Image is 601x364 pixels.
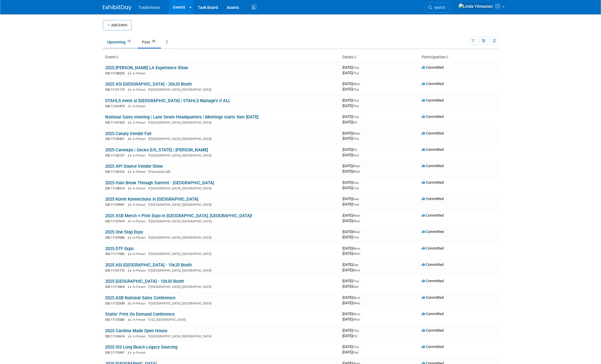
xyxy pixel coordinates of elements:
[353,197,359,201] span: (Sun)
[353,263,358,266] span: (Sat)
[105,301,338,306] div: [GEOGRAPHIC_DATA], [GEOGRAPHIC_DATA]
[105,295,175,300] a: 2025 ASB National Sales Conference
[422,164,444,168] span: Committed
[360,180,361,185] span: -
[353,351,358,354] span: (Sat)
[353,285,358,288] span: (Sat)
[105,169,338,174] div: Greenbelt, MD
[342,131,362,135] span: [DATE]
[133,203,147,207] span: In-Person
[115,55,118,59] a: Sort by Event Name
[419,52,498,62] th: Participation
[360,345,361,349] span: -
[103,5,132,11] img: ExhibitDay
[342,230,362,234] span: [DATE]
[353,99,359,102] span: (Thu)
[353,148,357,151] span: (Fri)
[342,312,362,316] span: [DATE]
[342,295,362,300] span: [DATE]
[126,39,132,43] span: 13
[422,262,444,267] span: Committed
[105,82,192,87] a: 2025 ASI [GEOGRAPHIC_DATA] - 20x20 Booth
[342,202,359,206] span: [DATE]
[105,154,127,157] span: EID: 11142137
[133,219,147,223] span: In-Person
[422,345,444,349] span: Committed
[353,214,360,217] span: (Wed)
[353,345,359,349] span: (Thu)
[340,52,419,62] th: Dates
[105,197,198,202] a: 2025 Kornit Konnections in [GEOGRAPHIC_DATA]
[432,5,445,10] span: Search
[105,312,175,317] a: Stahls' Print On Demand Conference
[133,72,147,75] span: In-Person
[359,262,360,267] span: -
[422,180,444,185] span: Committed
[133,121,147,124] span: In-Person
[105,345,177,350] a: 2025 ISS Long Beach Legacy Sourcing
[361,131,362,135] span: -
[105,279,184,284] a: 2025 [GEOGRAPHIC_DATA] - 10x20 Booth
[422,82,444,86] span: Committed
[353,104,359,108] span: (Thu)
[353,66,359,69] span: (Thu)
[353,165,360,168] span: (Wed)
[342,82,362,86] span: [DATE]
[105,302,127,305] span: EID: 11122938
[342,180,361,185] span: [DATE]
[128,72,131,74] img: In-Person Event
[353,82,360,86] span: (Wed)
[133,269,147,272] span: In-Person
[105,87,338,92] div: [GEOGRAPHIC_DATA], [GEOGRAPHIC_DATA]
[342,251,360,256] span: [DATE]
[353,154,359,157] span: (Sun)
[138,5,160,10] span: Tradeshows
[133,170,147,174] span: In-Person
[353,247,360,250] span: (Mon)
[128,335,131,337] img: In-Person Event
[105,65,188,70] a: 2025 [PERSON_NAME] LA Experience Show
[342,268,360,272] span: [DATE]
[133,252,147,256] span: In-Person
[422,230,444,234] span: Committed
[361,213,362,217] span: -
[353,121,357,124] span: (Fri)
[342,284,358,288] span: [DATE]
[128,318,131,321] img: In-Person Event
[105,186,338,191] div: [GEOGRAPHIC_DATA], [GEOGRAPHIC_DATA]
[361,164,362,168] span: -
[128,170,131,173] img: In-Person Event
[353,203,359,206] span: (Tue)
[353,170,360,173] span: (Wed)
[105,187,127,190] span: EID: 11138514
[105,180,214,185] a: 2025 Halo Break Through Summit - [GEOGRAPHIC_DATA]
[342,301,360,305] span: [DATE]
[133,285,147,289] span: In-Person
[105,137,127,141] span: EID: 11145421
[133,88,147,92] span: In-Person
[422,295,444,300] span: Committed
[103,52,340,62] th: Event
[128,302,131,304] img: In-Person Event
[105,334,338,339] div: [GEOGRAPHIC_DATA], [GEOGRAPHIC_DATA]
[105,246,134,251] a: 2025 DTF Expo
[105,318,127,321] span: EID: 11133580
[103,20,132,30] button: Add Event
[458,3,493,9] img: Linda Yilmazian
[422,98,444,102] span: Committed
[358,147,359,152] span: -
[353,236,359,239] span: (Thu)
[353,219,360,223] span: (Wed)
[128,236,131,239] img: In-Person Event
[133,318,147,322] span: In-Person
[133,104,147,108] span: In-Person
[353,318,360,321] span: (Wed)
[353,55,356,59] a: Sort by Start Date
[342,262,360,267] span: [DATE]
[105,147,208,153] a: 2025 Carvexpo | Gecko [US_STATE] | [PERSON_NAME]
[128,121,131,124] img: In-Person Event
[105,252,127,256] span: EID: 11117082
[342,328,361,333] span: [DATE]
[105,170,127,173] span: EID: 11142216
[128,104,131,107] img: In-Person Event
